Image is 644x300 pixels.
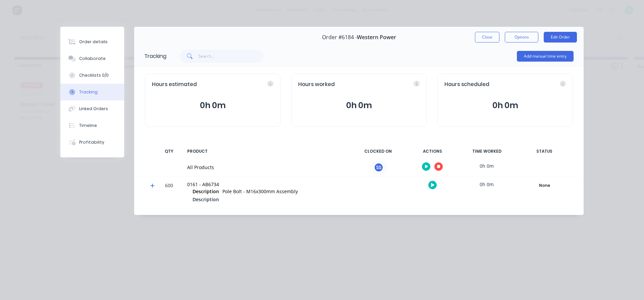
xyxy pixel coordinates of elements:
div: Checklists 0/0 [79,72,109,78]
div: CLOCKED ON [353,144,403,158]
button: Profitability [60,134,124,151]
span: Hours worked [298,81,335,88]
button: Timeline [60,117,124,134]
div: ACTIONS [407,144,458,158]
div: 0161 - AB6734 [187,181,345,188]
span: Description [193,188,219,195]
div: Collaborate [79,56,106,62]
div: STATUS [516,144,573,158]
button: Collaborate [60,50,124,67]
div: TIME WORKED [462,144,512,158]
div: Timeline [79,123,97,129]
div: Linked Orders [79,106,108,112]
div: Profitability [79,139,104,145]
div: PRODUCT [183,144,349,158]
div: QTY [159,144,179,158]
button: Options [505,32,538,43]
div: 0h 0m [462,177,512,192]
span: Order #6184 - [322,34,357,41]
span: Western Power [357,34,396,41]
div: None [520,181,569,190]
button: None [520,181,569,190]
div: Tracking [144,52,166,60]
button: 0h 0m [444,99,566,112]
input: Search... [199,50,264,63]
span: Pole Bolt - M16x300mm Assembly [222,188,298,195]
div: SS [374,162,384,172]
button: Checklists 0/0 [60,67,124,84]
span: Hours estimated [152,81,197,88]
button: 0h 0m [298,99,420,112]
div: 600 [159,178,179,208]
div: 0h 0m [462,158,512,173]
div: All Products [187,164,345,171]
span: Description [193,196,219,203]
button: Edit Order [544,32,577,43]
div: Tracking [79,89,98,95]
span: Hours scheduled [444,81,489,88]
button: 0h 0m [152,99,273,112]
button: Tracking [60,84,124,100]
button: Add manual time entry [517,51,574,62]
button: Linked Orders [60,100,124,117]
button: Order details [60,33,124,50]
div: Order details [79,39,108,45]
button: Close [475,32,499,43]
